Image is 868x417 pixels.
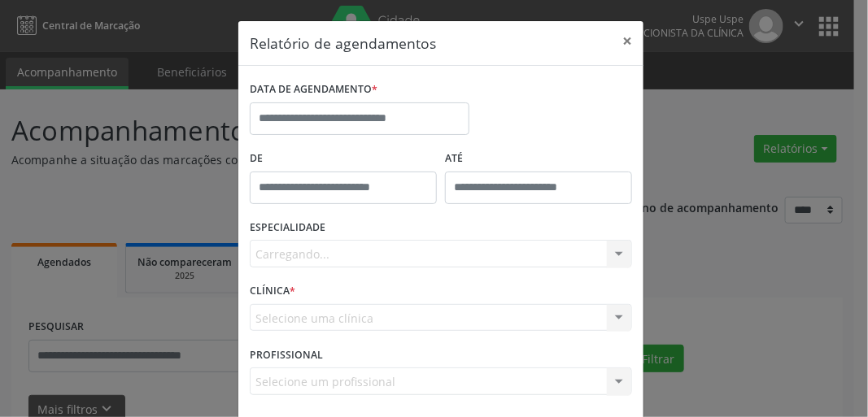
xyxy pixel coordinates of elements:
[250,215,325,241] label: ESPECIALIDADE
[250,279,295,304] label: CLÍNICA
[250,33,436,54] h5: Relatório de agendamentos
[250,146,437,172] label: De
[445,146,632,172] label: ATÉ
[611,21,643,61] button: Close
[250,342,323,367] label: PROFISSIONAL
[250,77,377,102] label: DATA DE AGENDAMENTO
